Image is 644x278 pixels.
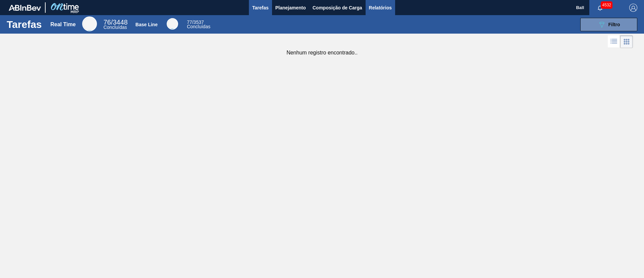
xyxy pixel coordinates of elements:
[187,19,192,25] span: 77
[580,18,637,31] button: Filtro
[589,3,611,12] button: Notificações
[369,4,392,12] span: Relatórios
[275,4,306,12] span: Planejamento
[187,24,210,29] span: Concluídas
[7,21,42,28] h1: Tarefas
[608,35,620,48] div: Visão em Lista
[50,22,75,28] div: Real Time
[313,4,362,12] span: Composição de Carga
[103,18,111,26] span: 76
[252,4,269,12] span: Tarefas
[103,18,127,26] span: / 3448
[82,16,97,31] div: Real Time
[187,20,210,29] div: Base Line
[103,25,127,30] span: Concluídas
[167,18,178,30] div: Base Line
[187,19,204,25] span: / 3537
[608,22,620,27] span: Filtro
[620,35,633,48] div: Visão em Cards
[601,1,612,9] span: 4532
[103,19,127,30] div: Real Time
[629,4,637,12] img: Logout
[136,22,158,27] div: Base Line
[9,5,41,11] img: TNhmsLtSVTkK8tSr43FrP2fwEKptu5GPRR3wAAAABJRU5ErkJggg==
